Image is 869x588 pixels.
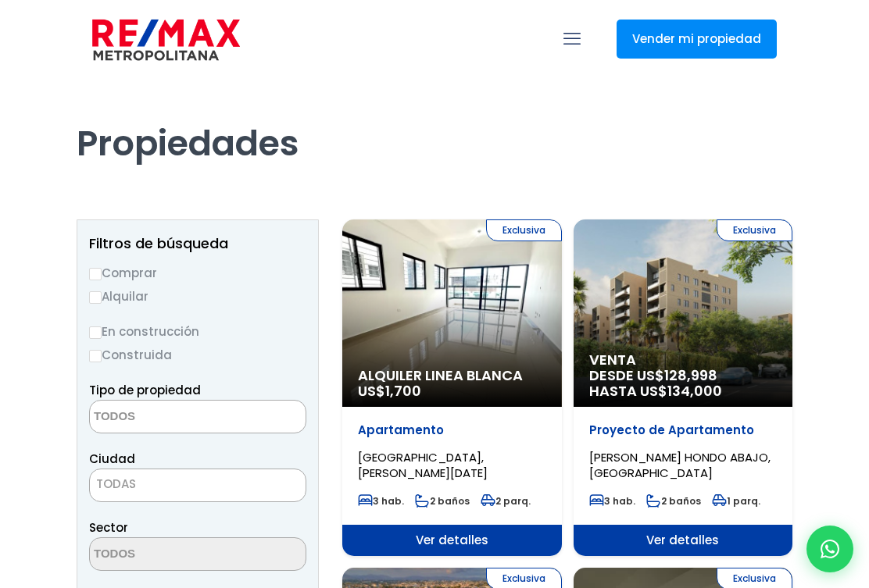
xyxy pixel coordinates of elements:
[89,350,102,362] input: Construida
[589,494,635,508] span: 3 hab.
[415,494,470,508] span: 2 baños
[664,365,717,385] span: 128,998
[89,263,306,283] label: Comprar
[342,219,562,556] a: Exclusiva Alquiler Linea Blanca US$1,700 Apartamento [GEOGRAPHIC_DATA], [PERSON_NAME][DATE] 3 hab...
[574,525,793,556] span: Ver detalles
[385,381,421,401] span: 1,700
[89,382,201,398] span: Tipo de propiedad
[589,449,771,481] span: [PERSON_NAME] HONDO ABAJO, [GEOGRAPHIC_DATA]
[358,494,404,508] span: 3 hab.
[89,322,306,341] label: En construcción
[89,469,306,502] span: TODAS
[486,219,562,241] span: Exclusiva
[90,473,306,495] span: TODAS
[589,422,778,438] p: Proyecto de Apartamento
[481,494,531,508] span: 2 parq.
[358,449,488,481] span: [GEOGRAPHIC_DATA], [PERSON_NAME][DATE]
[712,494,760,508] span: 1 parq.
[89,451,135,467] span: Ciudad
[342,525,562,556] span: Ver detalles
[667,381,722,401] span: 134,000
[90,401,241,434] textarea: Search
[89,287,306,306] label: Alquilar
[617,20,777,59] a: Vender mi propiedad
[589,383,778,399] span: HASTA US$
[574,219,793,556] a: Exclusiva Venta DESDE US$128,998 HASTA US$134,000 Proyecto de Apartamento [PERSON_NAME] HONDO ABA...
[89,345,306,365] label: Construida
[589,352,778,368] span: Venta
[717,219,792,241] span: Exclusiva
[89,326,102,339] input: En construcción
[89,236,306,251] h2: Filtros de búsqueda
[646,494,701,508] span: 2 baños
[89,519,128,536] span: Sector
[358,422,546,438] p: Apartamento
[559,26,585,52] a: mobile menu
[96,476,136,492] span: TODAS
[77,79,792,165] h1: Propiedades
[92,16,240,63] img: remax-metropolitana-logo
[89,268,102,280] input: Comprar
[89,291,102,304] input: Alquilar
[90,538,241,572] textarea: Search
[358,381,421,401] span: US$
[358,368,546,383] span: Alquiler Linea Blanca
[589,368,778,399] span: DESDE US$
